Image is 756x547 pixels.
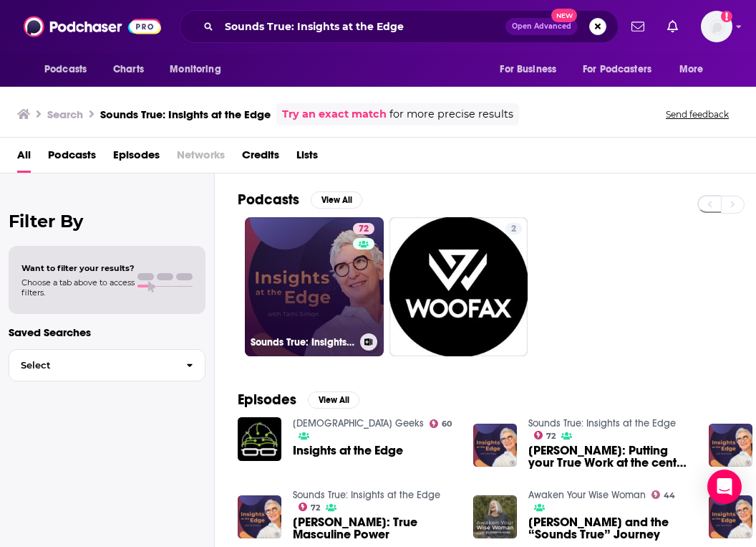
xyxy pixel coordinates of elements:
span: [PERSON_NAME]: True Masculine Power [293,516,456,541]
a: EpisodesView All [238,391,359,409]
a: Podcasts [48,143,96,173]
div: Search podcasts, credits, & more... [180,10,619,43]
a: 44 [651,490,676,499]
span: [PERSON_NAME]: Putting your True Work at the center of your life [528,444,692,469]
span: Monitoring [170,60,220,80]
a: 72 [299,503,321,511]
span: for more precise results [389,106,513,123]
h3: Sounds True: Insights at the Edge [251,336,354,348]
h3: Search [47,108,83,121]
a: Show notifications dropdown [626,14,650,39]
a: Tami Simon and the “Sounds True” Journey [528,516,692,541]
a: Robert Augustus Masters: True Masculine Power [293,516,456,541]
span: Logged in as alignPR [701,11,732,42]
span: 44 [664,493,675,499]
button: Open AdvancedNew [505,18,578,35]
p: Saved Searches [9,325,205,339]
a: Show notifications dropdown [661,14,684,39]
img: Podchaser - Follow, Share and Rate Podcasts [24,13,161,40]
span: For Business [500,60,556,80]
span: Networks [177,143,225,173]
span: New [551,9,577,22]
span: Podcasts [44,60,87,80]
img: Robert Augustus Masters: True Masculine Power [238,495,281,539]
a: 2 [505,223,522,234]
button: Send feedback [661,108,733,120]
button: open menu [160,56,239,83]
a: Sounds True: Insights at the Edge [528,417,676,429]
a: 60 [430,419,452,428]
h2: Podcasts [238,191,299,209]
span: 72 [311,505,320,511]
span: Open Advanced [512,23,571,30]
span: For Podcasters [583,60,651,80]
img: Insights at the Edge [238,417,281,461]
img: Insights from Ayurveda [709,424,752,467]
span: Choose a tab above to access filters. [21,277,135,298]
img: HeatherAsh Amara: Putting your True Work at the center of your life [473,424,517,467]
button: Show profile menu [701,11,732,42]
a: All [17,143,31,173]
a: HeatherAsh Amara: Putting your True Work at the center of your life [528,444,692,469]
a: Lists [296,143,318,173]
button: open menu [669,56,722,83]
button: Select [9,349,205,381]
button: open menu [34,56,105,83]
a: Episodes [113,143,160,173]
img: User Profile [701,11,732,42]
button: open menu [573,56,672,83]
a: 72Sounds True: Insights at the Edge [245,217,384,356]
span: 72 [359,222,369,237]
span: More [679,60,704,80]
a: Insights at the Edge [293,444,403,457]
a: 72 [353,223,374,234]
svg: Add a profile image [721,11,732,22]
a: Charts [104,56,152,83]
h2: Episodes [238,391,296,409]
h3: Sounds True: Insights at the Edge [100,108,271,121]
button: View All [308,391,359,409]
a: Awaken Your Wise Woman [528,489,646,501]
span: 60 [442,421,452,427]
img: Tami Simon and the “Sounds True” Journey [473,495,517,539]
span: Want to filter your results? [21,263,135,273]
a: Credits [242,143,279,173]
a: Sounds True: Insights at the Edge [293,489,440,501]
h2: Filter By [9,211,205,232]
div: Open Intercom Messenger [707,470,742,504]
a: Buddhist Geeks [293,417,424,429]
a: Try an exact match [282,106,387,123]
span: Charts [113,60,144,80]
a: 72 [534,431,556,439]
button: View All [311,191,362,209]
a: 2 [389,217,528,356]
a: PodcastsView All [238,191,362,209]
input: Search podcasts, credits, & more... [219,15,505,38]
button: open menu [490,56,574,83]
span: [PERSON_NAME] and the “Sounds True” Journey [528,516,692,541]
img: Tara Brach: True Refuge [709,495,752,539]
span: Select [9,361,175,370]
span: 72 [546,433,556,439]
span: 2 [511,222,516,237]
